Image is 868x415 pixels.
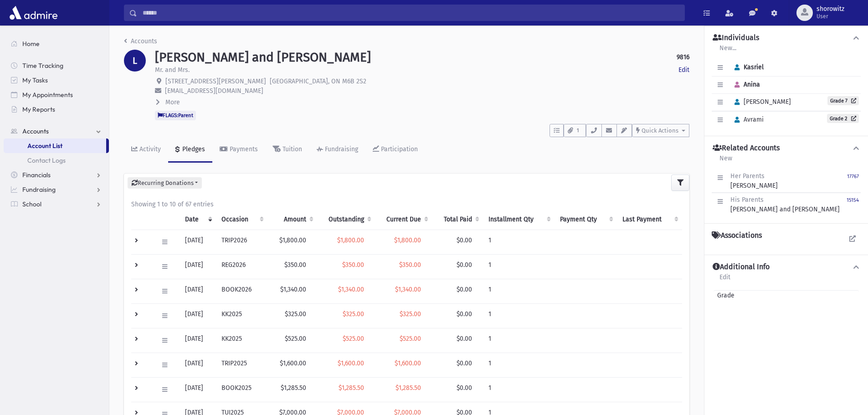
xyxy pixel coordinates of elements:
button: Individuals [712,33,861,43]
a: Financials [4,168,109,182]
td: [DATE] [180,230,216,255]
span: $325.00 [400,310,421,318]
span: $0.00 [457,359,472,367]
td: TRIP2025 [216,353,267,378]
th: Amount: activate to sort column ascending [267,209,317,230]
td: [DATE] [180,353,216,378]
span: $350.00 [399,261,421,269]
span: Her Parents [730,172,765,180]
td: 1 [483,328,555,353]
td: [DATE] [180,304,216,328]
a: Edit [678,65,689,75]
span: $1,600.00 [338,359,364,367]
td: BOOK2026 [216,279,267,304]
small: 15154 [847,197,859,203]
div: Showing 1 to 10 of 67 entries [131,200,682,209]
span: My Appointments [22,91,73,99]
span: Home [22,40,40,48]
div: [PERSON_NAME] and [PERSON_NAME] [730,195,840,214]
a: 17767 [847,171,859,190]
span: $1,600.00 [395,359,421,367]
span: School [22,200,41,208]
h4: Related Accounts [713,143,780,153]
nav: breadcrumb [124,36,157,50]
span: $1,340.00 [395,286,421,293]
span: Grade [714,291,734,300]
span: His Parents [730,196,764,204]
th: Last Payment: activate to sort column ascending [617,209,682,230]
span: shorowitz [817,5,844,13]
td: $350.00 [267,255,317,279]
span: FLAGS:Parent [155,111,196,120]
h4: Associations [712,231,762,240]
td: KK2025 [216,304,267,328]
td: [DATE] [180,328,216,353]
a: My Tasks [4,73,109,87]
span: $0.00 [457,310,472,318]
a: Edit [719,272,731,288]
button: 1 [564,124,586,137]
span: Time Tracking [22,61,63,70]
a: Fundraising [4,182,109,197]
td: $1,600.00 [267,353,317,378]
td: 1 [483,255,555,279]
p: Mr. and Mrs. [155,65,190,75]
span: $325.00 [343,310,364,318]
th: Current Due: activate to sort column ascending [375,209,432,230]
th: Payment Qty: activate to sort column ascending [555,209,617,230]
span: $0.00 [457,261,472,269]
span: $1,285.50 [395,384,421,392]
td: 1 [483,279,555,304]
span: $0.00 [457,335,472,343]
span: More [165,98,180,106]
span: $1,800.00 [337,236,364,244]
a: Tuition [265,137,309,163]
td: $325.00 [267,304,317,328]
span: Kasriel [730,63,764,71]
a: Time Tracking [4,58,109,73]
strong: 9816 [677,52,689,62]
td: $1,285.50 [267,378,317,402]
span: Anina [730,81,760,88]
span: My Tasks [22,76,48,84]
a: New [719,153,733,169]
a: Account List [4,138,106,153]
a: Payments [212,137,265,163]
span: $1,285.50 [339,384,364,392]
a: Fundraising [309,137,365,163]
a: Activity [124,137,168,163]
td: $525.00 [267,328,317,353]
input: Search [137,5,684,21]
td: TRIP2026 [216,230,267,255]
td: [DATE] [180,378,216,402]
a: New... [719,43,737,59]
td: 1 [483,230,555,255]
div: Tuition [281,145,302,153]
div: L [124,50,146,72]
a: Participation [365,137,425,163]
button: Related Accounts [712,143,861,153]
button: Additional Info [712,262,861,272]
button: Quick Actions [632,124,689,137]
span: $0.00 [457,236,472,244]
span: Account List [27,142,62,150]
a: School [4,197,109,211]
div: Fundraising [323,145,358,153]
a: 15154 [847,195,859,214]
td: $1,800.00 [267,230,317,255]
div: [PERSON_NAME] [730,171,778,190]
span: User [817,13,844,20]
th: Installment Qty: activate to sort column ascending [483,209,555,230]
td: 1 [483,304,555,328]
span: Quick Actions [642,127,678,134]
td: [DATE] [180,279,216,304]
span: $0.00 [457,286,472,293]
h4: Additional Info [713,262,770,272]
th: Total Paid: activate to sort column ascending [432,209,483,230]
img: AdmirePro [7,4,60,22]
div: Activity [138,145,161,153]
span: 1 [574,127,582,135]
button: Recurring Donations [128,177,202,189]
span: [STREET_ADDRESS][PERSON_NAME] [165,77,266,85]
span: Avrami [730,116,764,123]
